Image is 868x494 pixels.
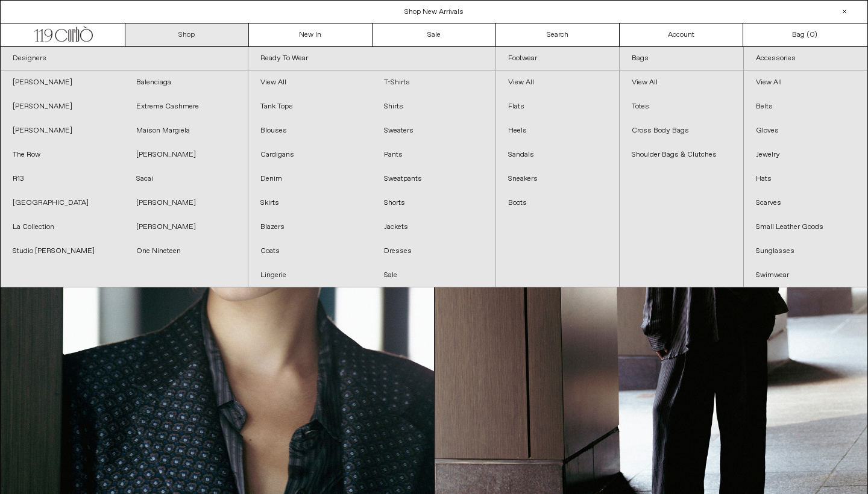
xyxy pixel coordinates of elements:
[125,23,249,46] a: Shop
[372,143,495,167] a: Pants
[744,47,867,70] a: Accessories
[124,215,248,239] a: [PERSON_NAME]
[744,191,867,215] a: Scarves
[124,70,248,95] a: Balenciaga
[1,47,248,70] a: Designers
[744,239,867,263] a: Sunglasses
[496,95,620,119] a: Flats
[1,70,124,95] a: [PERSON_NAME]
[248,95,372,119] a: Tank Tops
[1,95,124,119] a: [PERSON_NAME]
[620,70,743,95] a: View All
[496,70,620,95] a: View All
[248,143,372,167] a: Cardigans
[1,191,124,215] a: [GEOGRAPHIC_DATA]
[620,95,743,119] a: Totes
[1,215,124,239] a: La Collection
[124,119,248,143] a: Maison Margiela
[372,215,495,239] a: Jackets
[248,47,495,70] a: Ready To Wear
[496,191,620,215] a: Boots
[496,47,620,70] a: Footwear
[248,70,372,95] a: View All
[124,143,248,167] a: [PERSON_NAME]
[620,23,743,46] a: Account
[620,143,743,167] a: Shoulder Bags & Clutches
[373,23,496,46] a: Sale
[249,23,373,46] a: New In
[744,143,867,167] a: Jewelry
[248,215,372,239] a: Blazers
[1,119,124,143] a: [PERSON_NAME]
[248,167,372,191] a: Denim
[404,7,464,17] a: Shop New Arrivals
[744,167,867,191] a: Hats
[248,119,372,143] a: Blouses
[620,47,743,70] a: Bags
[248,239,372,263] a: Coats
[372,70,495,95] a: T-Shirts
[1,239,124,263] a: Studio [PERSON_NAME]
[744,119,867,143] a: Gloves
[124,239,248,263] a: One Nineteen
[496,143,620,167] a: Sandals
[124,191,248,215] a: [PERSON_NAME]
[248,191,372,215] a: Skirts
[372,119,495,143] a: Sweaters
[744,95,867,119] a: Belts
[372,167,495,191] a: Sweatpants
[743,23,867,46] a: Bag ()
[248,263,372,287] a: Lingerie
[810,30,817,40] span: )
[1,143,124,167] a: The Row
[1,167,124,191] a: R13
[810,30,814,40] span: 0
[372,191,495,215] a: Shorts
[620,119,743,143] a: Cross Body Bags
[372,95,495,119] a: Shirts
[744,215,867,239] a: Small Leather Goods
[124,95,248,119] a: Extreme Cashmere
[372,239,495,263] a: Dresses
[496,119,620,143] a: Heels
[744,263,867,287] a: Swimwear
[744,70,867,95] a: View All
[124,167,248,191] a: Sacai
[496,23,620,46] a: Search
[372,263,495,287] a: Sale
[496,167,620,191] a: Sneakers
